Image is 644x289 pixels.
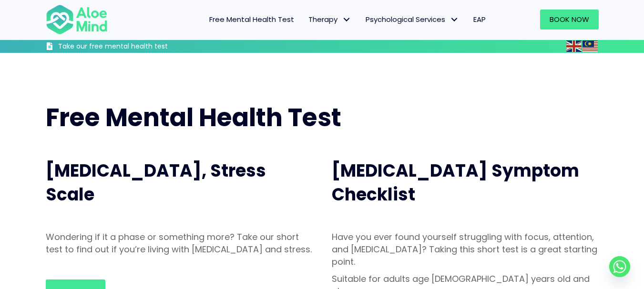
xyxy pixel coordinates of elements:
span: Therapy: submenu [340,13,354,27]
img: en [566,40,582,52]
a: Free Mental Health Test [202,10,301,30]
span: Therapy [308,14,351,24]
span: Free Mental Health Test [46,100,341,135]
img: Aloe mind Logo [46,4,108,35]
a: English [566,40,583,51]
img: ms [583,40,598,52]
a: Psychological ServicesPsychological Services: submenu [358,10,466,30]
span: EAP [473,14,486,24]
span: Book Now [550,14,589,24]
a: Book Now [540,10,599,30]
span: Free Mental Health Test [209,14,294,24]
span: Psychological Services [366,14,459,24]
p: Wondering if it a phase or something more? Take our short test to find out if you’re living with ... [46,231,313,256]
a: Malay [583,40,599,51]
span: Psychological Services: submenu [448,13,461,27]
nav: Menu [120,10,493,30]
a: Whatsapp [609,256,630,277]
a: Take our free mental health test [46,42,219,53]
a: TherapyTherapy: submenu [301,10,358,30]
span: [MEDICAL_DATA] Symptom Checklist [332,159,579,207]
h3: Take our free mental health test [58,42,219,51]
span: [MEDICAL_DATA], Stress Scale [46,159,266,207]
p: Have you ever found yourself struggling with focus, attention, and [MEDICAL_DATA]? Taking this sh... [332,231,599,268]
a: EAP [466,10,493,30]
